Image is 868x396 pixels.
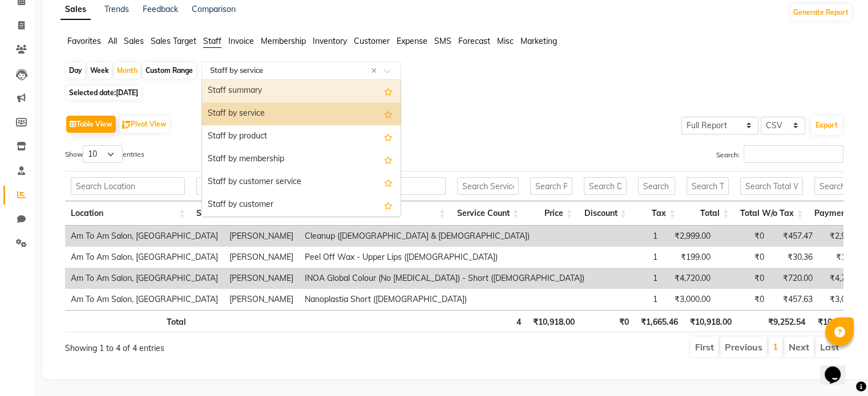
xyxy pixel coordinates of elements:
[635,310,684,332] th: ₹1,665.46
[143,4,178,14] a: Feedback
[66,85,141,100] span: Selected date:
[810,310,865,332] th: ₹10,918.00
[71,177,185,195] input: Search Location
[384,175,393,189] span: Add this report to Favorites List
[203,36,221,46] span: Staff
[530,177,572,195] input: Search Price
[201,79,401,217] ng-dropdown-panel: Options list
[740,177,803,195] input: Search Total W/o Tax
[458,36,490,46] span: Forecast
[524,201,578,226] th: Price: activate to sort column ascending
[65,145,144,163] label: Show entries
[811,116,842,135] button: Export
[681,201,734,226] th: Total: activate to sort column ascending
[66,116,116,133] button: Table View
[809,201,863,226] th: Payment: activate to sort column ascending
[820,350,857,385] iframe: chat widget
[124,36,144,46] span: Sales
[590,289,663,310] td: 1
[716,226,770,247] td: ₹0
[228,36,254,46] span: Invoice
[770,289,818,310] td: ₹457.63
[354,36,390,46] span: Customer
[663,226,716,247] td: ₹2,999.00
[451,201,524,226] th: Service Count: activate to sort column ascending
[663,247,716,268] td: ₹199.00
[119,116,169,133] button: Pivot View
[434,36,451,46] span: SMS
[87,63,112,79] div: Week
[716,268,770,289] td: ₹0
[67,36,101,46] span: Favorites
[384,153,393,166] span: Add this report to Favorites List
[384,130,393,144] span: Add this report to Favorites List
[151,36,196,46] span: Sales Target
[202,80,401,103] div: Staff summary
[104,4,129,14] a: Trends
[299,226,590,247] td: Cleanup ([DEMOGRAPHIC_DATA] & [DEMOGRAPHIC_DATA])
[397,36,427,46] span: Expense
[584,177,627,195] input: Search Discount
[527,310,580,332] th: ₹10,918.00
[202,125,401,148] div: Staff by product
[65,336,380,354] div: Showing 1 to 4 of 4 entries
[65,247,224,268] td: Am To Am Salon, [GEOGRAPHIC_DATA]
[299,268,590,289] td: INOA Global Colour (No [MEDICAL_DATA]) - Short ([DEMOGRAPHIC_DATA])
[65,268,224,289] td: Am To Am Salon, [GEOGRAPHIC_DATA]
[457,177,519,195] input: Search Service Count
[716,247,770,268] td: ₹0
[202,194,401,217] div: Staff by customer
[65,226,224,247] td: Am To Am Salon, [GEOGRAPHIC_DATA]
[224,268,299,289] td: [PERSON_NAME]
[108,36,117,46] span: All
[734,201,809,226] th: Total W/o Tax: activate to sort column ascending
[224,289,299,310] td: [PERSON_NAME]
[578,201,632,226] th: Discount: activate to sort column ascending
[590,247,663,268] td: 1
[202,171,401,194] div: Staff by customer service
[143,63,196,79] div: Custom Range
[716,145,843,163] label: Search:
[687,177,729,195] input: Search Total
[744,145,843,163] input: Search:
[384,84,393,98] span: Add this report to Favorites List
[497,36,514,46] span: Misc
[384,198,393,212] span: Add this report to Favorites List
[65,310,192,332] th: Total
[192,4,236,14] a: Comparison
[520,36,557,46] span: Marketing
[632,201,681,226] th: Tax: activate to sort column ascending
[716,289,770,310] td: ₹0
[773,341,778,352] a: 1
[202,148,401,171] div: Staff by membership
[737,310,810,332] th: ₹9,252.54
[65,201,191,226] th: Location: activate to sort column ascending
[663,289,716,310] td: ₹3,000.00
[299,247,590,268] td: Peel Off Wax - Upper Lips ([DEMOGRAPHIC_DATA])
[590,226,663,247] td: 1
[684,310,737,332] th: ₹10,918.00
[224,247,299,268] td: [PERSON_NAME]
[202,103,401,125] div: Staff by service
[770,247,818,268] td: ₹30.36
[83,145,123,163] select: Showentries
[580,310,635,332] th: ₹0
[122,121,131,129] img: pivot.png
[814,177,858,195] input: Search Payment
[299,289,590,310] td: Nanoplastia Short ([DEMOGRAPHIC_DATA])
[790,5,851,21] button: Generate Report
[191,201,252,226] th: Stylist: activate to sort column ascending
[66,63,85,79] div: Day
[65,289,224,310] td: Am To Am Salon, [GEOGRAPHIC_DATA]
[196,177,246,195] input: Search Stylist
[384,107,393,121] span: Add this report to Favorites List
[371,65,381,77] span: Clear all
[770,268,818,289] td: ₹720.00
[224,226,299,247] td: [PERSON_NAME]
[261,36,306,46] span: Membership
[638,177,676,195] input: Search Tax
[454,310,527,332] th: 4
[114,63,140,79] div: Month
[663,268,716,289] td: ₹4,720.00
[313,36,347,46] span: Inventory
